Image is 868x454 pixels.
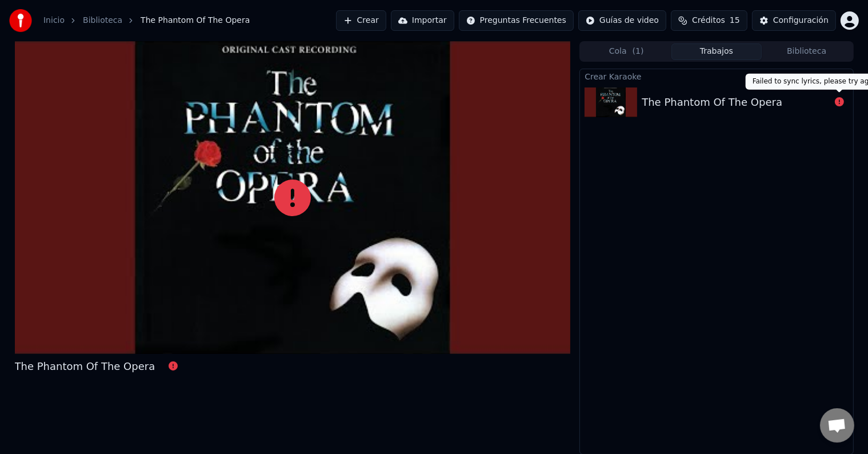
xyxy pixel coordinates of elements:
div: Crear Karaoke [580,69,853,83]
button: Preguntas Frecuentes [459,10,574,31]
button: Créditos15 [671,10,747,31]
button: Trabajos [671,43,762,60]
a: Biblioteca [83,15,122,26]
img: youka [9,9,32,32]
button: Importar [391,10,454,31]
a: Inicio [43,15,65,26]
div: Configuración [773,15,829,26]
button: Configuración [752,10,836,31]
button: Cola [581,43,671,60]
span: 15 [730,15,740,26]
div: The Phantom Of The Opera [15,359,155,375]
button: Guías de video [578,10,666,31]
div: The Phantom Of The Opera [642,94,782,110]
span: Créditos [692,15,725,26]
div: Chat abierto [820,408,854,443]
button: Biblioteca [762,43,852,60]
nav: breadcrumb [43,15,250,26]
button: Crear [336,10,386,31]
span: ( 1 ) [633,46,644,57]
span: The Phantom Of The Opera [141,15,250,26]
